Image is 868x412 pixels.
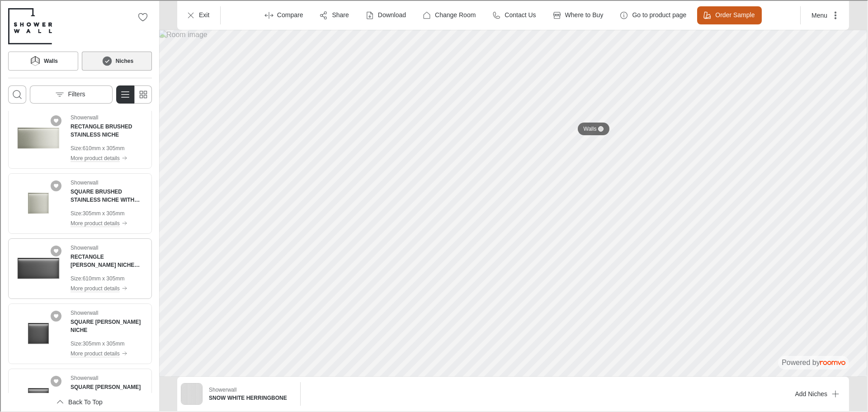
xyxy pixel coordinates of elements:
button: Niches [81,51,151,70]
button: Download [359,5,412,24]
p: Size : [70,208,82,217]
button: Add RECTANGLE MATT BLACK NICHE WITH LED to favorites [50,245,61,256]
p: 610mm x 305mm [82,143,124,152]
button: Where to Buy [546,5,610,24]
p: 305mm x 305mm [82,339,124,347]
p: Powered by [781,357,844,367]
p: 305mm x 305mm [82,208,124,217]
p: Filters [67,89,84,98]
p: Size : [70,339,82,347]
button: Open search box [7,85,25,103]
p: Download [377,10,405,19]
button: Contact Us [486,5,542,24]
button: Go to product page [613,5,693,24]
h4: SQUARE MATT BLACK NICHE [70,317,146,333]
p: Share [331,10,348,19]
button: Add SQUARE MATT BLACK NICHE to favorites [50,310,61,321]
button: Exit [180,5,216,24]
button: Add SQUARE BRUSHED STAINLESS NICHE WITH LED to favorites [50,180,61,190]
button: Scroll back to the beginning [7,392,151,410]
a: Go to Showerwall's website. [7,7,51,43]
img: roomvo_wordmark.svg [819,360,844,364]
button: More actions [803,5,844,24]
p: Exit [198,10,208,19]
h4: RECTANGLE BRUSHED STAINLESS NICHE [70,122,146,138]
div: See SQUARE MATT BLACK NICHE in the room [7,303,151,363]
button: Switch to detail view [115,85,133,103]
button: Show details for SNOW WHITE HERRINGBONE [205,382,296,404]
img: RECTANGLE MATT BLACK NICHE WITH LED. Link opens in a new window. [13,243,62,293]
p: Size : [70,143,82,152]
img: RECTANGLE BRUSHED STAINLESS NICHE. Link opens in a new window. [13,113,62,162]
p: More product details [70,218,119,227]
div: See SQUARE BRUSHED STAINLESS NICHE WITH LED in the room [7,172,151,233]
button: Switch to simple view [133,85,151,103]
h6: SNOW WHITE HERRINGBONE [208,393,293,401]
p: Contact Us [504,10,535,19]
button: Add SQUARE MATT BLACK NICHE WITH LED to favorites [50,375,61,386]
button: Share [313,5,355,24]
button: More product details [70,283,146,293]
button: Open the filters menu [29,85,112,103]
button: More product details [70,348,146,358]
div: See RECTANGLE BRUSHED STAINLESS NICHE in the room [7,107,151,168]
img: SQUARE BRUSHED STAINLESS NICHE WITH LED. Link opens in a new window. [13,178,62,227]
button: Walls [577,122,609,134]
h4: RECTANGLE MATT BLACK NICHE WITH LED [70,252,146,268]
button: Walls [7,51,77,70]
p: More product details [70,284,119,292]
p: Size : [70,274,82,282]
div: The visualizer is powered by Roomvo. [781,357,844,367]
p: Showerwall [70,178,97,186]
button: More product details [70,152,146,162]
img: SNOW WHITE HERRINGBONE [180,383,201,403]
h4: SQUARE BRUSHED STAINLESS NICHE WITH LED [70,187,146,203]
img: Logo representing Showerwall. [7,7,51,43]
button: No favorites [133,7,151,25]
p: Showerwall [208,385,236,393]
p: Showerwall [70,373,97,381]
button: Add RECTANGLE BRUSHED STAINLESS NICHE to favorites [50,114,61,125]
p: Showerwall [70,113,97,121]
p: Walls [583,124,596,132]
button: Change Room [416,5,482,24]
p: Go to product page [631,10,685,19]
div: See RECTANGLE MATT BLACK NICHE WITH LED in the room [7,237,151,298]
button: Enter compare mode [258,5,310,24]
button: Order Sample [696,5,761,24]
p: Compare [276,10,302,19]
p: Order Sample [714,10,754,19]
div: Product List Mode Selector [115,85,151,103]
h6: Niches [115,56,132,64]
h6: Walls [43,56,57,64]
p: Change Room [434,10,475,19]
p: Showerwall [70,308,97,316]
p: 610mm x 305mm [82,274,124,282]
p: More product details [70,349,119,357]
img: SQUARE MATT BLACK NICHE. Link opens in a new window. [13,308,62,358]
p: More product details [70,153,119,161]
p: Showerwall [70,243,97,251]
button: Add Niches [787,384,844,402]
p: Where to Buy [564,10,603,19]
h4: SQUARE MATT BLACK NICHE WITH LED [70,382,146,398]
button: More product details [70,218,146,227]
